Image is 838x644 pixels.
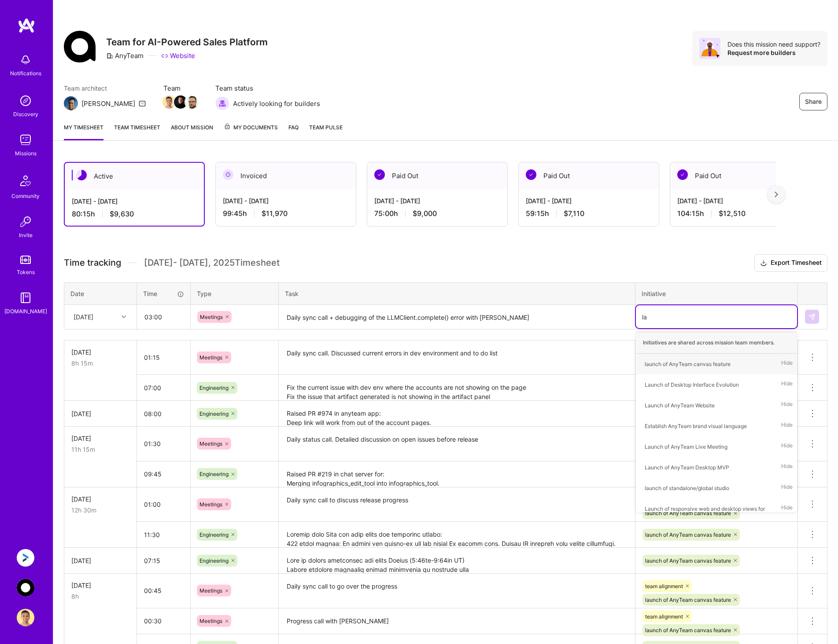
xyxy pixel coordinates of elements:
span: Team Pulse [309,124,343,131]
span: Share [805,97,822,106]
textarea: Daily sync call to go over the progress [280,574,634,607]
input: HH:MM [137,462,190,486]
img: bell [17,51,34,69]
div: [DATE] [71,348,129,357]
span: Hide [781,482,793,494]
img: Team Member Avatar [162,95,176,109]
div: [DATE] [74,312,93,322]
input: HH:MM [137,402,190,425]
div: 12h 30m [71,505,129,515]
textarea: Daily status call. Detailed discussion on open issues before release [280,428,634,461]
span: Hide [781,358,793,370]
span: Team status [215,84,320,93]
div: Request more builders [727,48,820,57]
img: Company Logo [64,31,96,62]
span: Actively looking for builders [233,99,320,108]
span: Hide [781,379,793,391]
img: discovery [17,92,34,110]
img: Submit [808,313,816,320]
a: My Documents [224,123,278,140]
span: Team architect [64,84,146,93]
a: About Mission [171,123,213,140]
input: HH:MM [137,376,190,399]
i: icon Chevron [122,315,126,319]
span: $12,510 [719,209,746,218]
textarea: Progress call with [PERSON_NAME] [280,609,634,633]
input: HH:MM [137,523,190,546]
textarea: Loremip dolo Sita con adip elits doe temporinc utlabo: 422 etdol magnaa: En admini ven quisno-ex ... [280,523,634,547]
div: [DATE] [71,581,129,590]
div: launch of standalone/global studio [645,483,729,493]
div: 99:45 h [223,209,349,218]
span: Meetings [199,618,222,624]
button: Share [799,93,827,110]
img: Actively looking for builders [215,96,229,110]
div: Active [65,163,204,190]
span: $7,110 [564,209,584,218]
div: [DATE] - [DATE] [677,196,803,205]
a: Team timesheet [114,123,160,140]
a: User Avatar [15,609,37,626]
img: teamwork [17,131,34,149]
img: right [775,191,778,198]
span: $9,630 [110,209,134,219]
span: launch of AnyTeam canvas feature [645,531,731,538]
div: Launch of AnyTeam Desktop MVP [645,463,729,472]
span: Hide [781,420,793,432]
div: Launch of AnyTeam Live Meeting [645,442,727,451]
img: Paid Out [677,169,688,180]
div: [DATE] [71,409,129,418]
div: 11h 15m [71,445,129,454]
div: Does this mission need support? [727,40,820,48]
textarea: Daily sync call to discuss release progress [280,488,634,521]
img: Invoiced [223,169,233,180]
img: Team Member Avatar [174,95,187,109]
textarea: Raised PR #219 in chat server for: Merging infographics_edit_tool into infographics_tool. Replace... [280,462,634,487]
a: AnyTeam: Team for AI-Powered Sales Platform [15,579,37,596]
div: 104:15 h [677,209,803,218]
span: Hide [781,441,793,453]
img: tokens [20,256,31,264]
div: Initiative [642,289,791,298]
a: Anguleris: BIMsmart AI MVP [15,549,37,567]
div: Notifications [10,69,41,78]
a: Team Member Avatar [163,95,175,110]
div: [DOMAIN_NAME] [4,307,47,316]
span: $11,970 [262,209,288,218]
span: launch of AnyTeam canvas feature [645,596,731,603]
textarea: Raised PR #974 in anyteam app: Deep link will work from out of the account pages. Added commits t... [280,402,634,426]
span: Meetings [199,501,222,508]
th: Date [64,282,137,304]
textarea: Daily sync call. Discussed current errors in dev environment and to do list [280,341,634,374]
span: Engineering [199,557,229,564]
span: Meetings [199,354,222,361]
a: Website [161,51,195,60]
button: Export Timesheet [754,254,827,272]
div: [DATE] [71,434,129,443]
span: $9,000 [413,209,437,218]
input: HH:MM [137,579,190,602]
div: Paid Out [367,162,507,189]
span: Engineering [199,410,229,417]
div: [DATE] - [DATE] [223,196,349,205]
div: Discovery [13,110,38,119]
div: Paid Out [519,162,659,189]
span: Engineering [199,384,229,391]
img: Team Member Avatar [185,95,199,109]
span: Hide [781,399,793,411]
img: AnyTeam: Team for AI-Powered Sales Platform [17,579,34,596]
img: Active [76,170,87,180]
img: Invite [17,213,34,231]
div: 8h 15m [71,359,129,368]
img: Avatar [699,38,720,59]
i: icon Download [760,259,767,268]
span: launch of AnyTeam canvas feature [645,510,731,516]
div: 59:15 h [526,209,652,218]
span: launch of AnyTeam canvas feature [645,627,731,633]
img: Team Architect [64,96,78,110]
div: Launch of Desktop Interface Evolution [645,380,739,389]
div: Missions [15,149,37,158]
a: FAQ [288,123,299,140]
span: team alignment [645,613,683,620]
div: [DATE] [71,556,129,565]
